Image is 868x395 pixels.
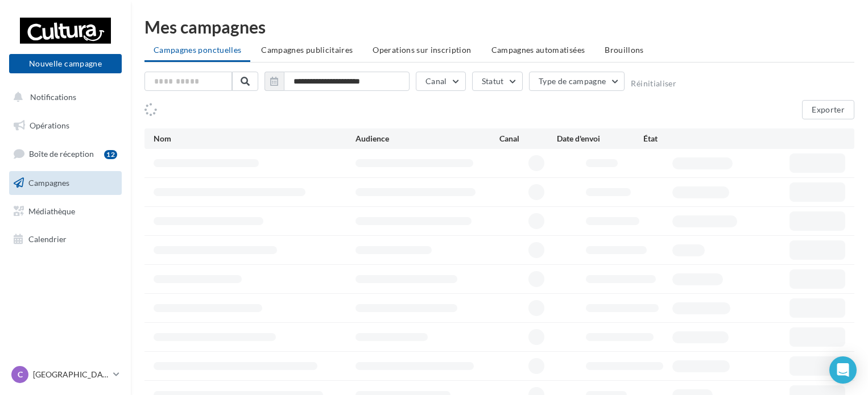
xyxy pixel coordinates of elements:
button: Réinitialiser [631,79,676,88]
a: C [GEOGRAPHIC_DATA] [9,364,122,385]
span: Operations sur inscription [373,45,471,55]
div: Canal [499,133,557,144]
div: Mes campagnes [144,18,854,35]
a: Boîte de réception12 [7,142,124,166]
button: Exporter [802,100,854,119]
span: Opérations [30,120,69,130]
div: Open Intercom Messenger [829,356,857,384]
div: Nom [154,133,356,144]
div: Audience [356,133,499,144]
button: Type de campagne [529,72,625,91]
span: Campagnes publicitaires [261,45,353,55]
div: Date d'envoi [557,133,643,144]
button: Notifications [7,85,119,109]
span: Calendrier [28,234,67,244]
a: Médiathèque [7,199,124,223]
a: Calendrier [7,227,124,251]
div: 12 [104,150,117,159]
span: C [18,369,23,380]
button: Statut [472,72,523,91]
p: [GEOGRAPHIC_DATA] [33,369,109,380]
span: Campagnes automatisées [491,45,585,55]
a: Opérations [7,114,124,138]
button: Canal [416,72,466,91]
div: État [643,133,730,144]
span: Boîte de réception [29,149,94,159]
span: Notifications [30,92,76,102]
a: Campagnes [7,171,124,195]
span: Campagnes [28,178,69,188]
span: Médiathèque [28,206,75,215]
span: Brouillons [605,45,644,55]
button: Nouvelle campagne [9,54,122,73]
